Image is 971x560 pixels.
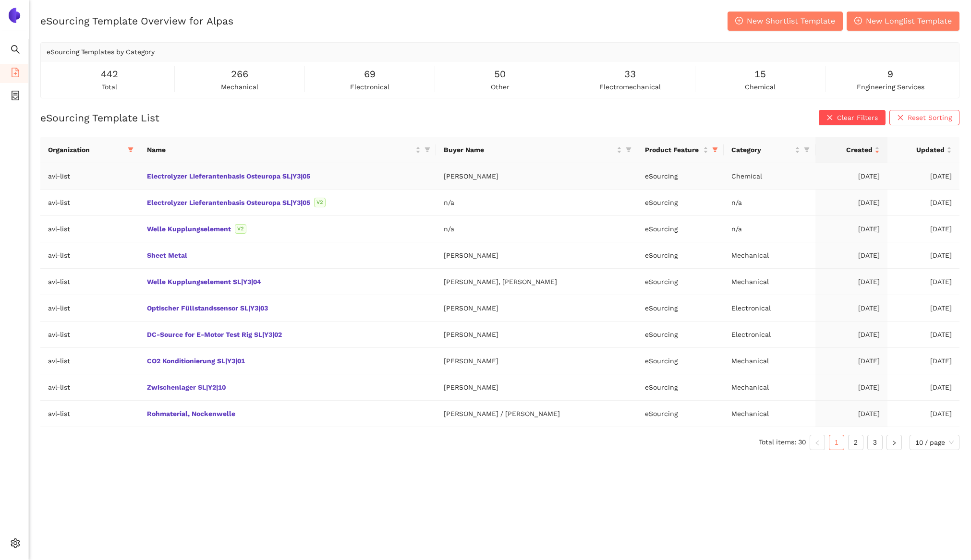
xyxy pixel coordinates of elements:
[724,322,815,348] td: Electronical
[724,374,815,401] td: Mechanical
[436,322,637,348] td: [PERSON_NAME]
[847,12,959,31] button: plus-circleNew Longlist Template
[637,269,724,295] td: eSourcing
[436,348,637,374] td: [PERSON_NAME]
[849,435,863,450] a: 2
[759,435,806,450] li: Total items: 30
[829,435,844,450] li: 1
[735,17,743,26] span: plus-circle
[11,535,20,554] span: setting
[637,137,724,163] th: this column's title is Product Feature,this column is sortable
[724,216,815,242] td: n/a
[436,374,637,401] td: [PERSON_NAME]
[854,17,862,26] span: plus-circle
[40,269,139,295] td: avl-list
[40,111,159,125] h2: eSourcing Template List
[823,144,873,155] span: Created
[810,435,825,450] li: Previous Page
[637,401,724,427] td: eSourcing
[724,190,815,216] td: n/a
[887,190,959,216] td: [DATE]
[436,242,637,269] td: [PERSON_NAME]
[436,216,637,242] td: n/a
[815,348,887,374] td: [DATE]
[887,216,959,242] td: [DATE]
[724,269,815,295] td: Mechanical
[887,401,959,427] td: [DATE]
[815,242,887,269] td: [DATE]
[637,242,724,269] td: eSourcing
[40,295,139,322] td: avl-list
[126,143,135,157] span: filter
[724,348,815,374] td: Mechanical
[724,163,815,190] td: Chemical
[804,147,810,153] span: filter
[815,322,887,348] td: [DATE]
[710,143,720,157] span: filter
[887,242,959,269] td: [DATE]
[815,216,887,242] td: [DATE]
[731,144,793,155] span: Category
[436,137,637,163] th: this column's title is Buyer Name,this column is sortable
[40,14,233,28] h2: eSourcing Template Overview for Alpas
[712,147,718,153] span: filter
[887,295,959,322] td: [DATE]
[815,295,887,322] td: [DATE]
[436,295,637,322] td: [PERSON_NAME]
[887,269,959,295] td: [DATE]
[599,82,661,92] span: electromechanical
[40,374,139,401] td: avl-list
[40,216,139,242] td: avl-list
[897,114,904,122] span: close
[48,144,124,155] span: Organization
[425,147,430,153] span: filter
[645,144,701,155] span: Product Feature
[887,67,893,82] span: 9
[637,322,724,348] td: eSourcing
[102,82,117,92] span: total
[889,110,959,125] button: closeReset Sorting
[886,435,902,450] button: right
[11,41,20,60] span: search
[724,295,815,322] td: Electronical
[724,137,815,163] th: this column's title is Category,this column is sortable
[444,144,615,155] span: Buyer Name
[745,82,776,92] span: chemical
[494,67,506,82] span: 50
[908,112,952,123] span: Reset Sorting
[724,401,815,427] td: Mechanical
[886,435,902,450] li: Next Page
[915,435,954,450] span: 10 / page
[624,67,636,82] span: 33
[891,440,897,446] span: right
[815,190,887,216] td: [DATE]
[40,242,139,269] td: avl-list
[810,435,825,450] button: left
[887,137,959,163] th: this column's title is Updated,this column is sortable
[436,190,637,216] td: n/a
[724,242,815,269] td: Mechanical
[815,374,887,401] td: [DATE]
[637,163,724,190] td: eSourcing
[895,144,945,155] span: Updated
[423,143,432,157] span: filter
[235,224,246,234] span: V2
[147,144,413,155] span: Name
[754,67,766,82] span: 15
[436,163,637,190] td: [PERSON_NAME]
[887,374,959,401] td: [DATE]
[826,114,833,122] span: close
[40,190,139,216] td: avl-list
[887,322,959,348] td: [DATE]
[40,322,139,348] td: avl-list
[637,348,724,374] td: eSourcing
[128,147,134,153] span: filter
[815,401,887,427] td: [DATE]
[815,269,887,295] td: [DATE]
[626,147,631,153] span: filter
[866,15,952,27] span: New Longlist Template
[867,435,883,450] li: 3
[868,435,882,450] a: 3
[637,295,724,322] td: eSourcing
[350,82,389,92] span: electronical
